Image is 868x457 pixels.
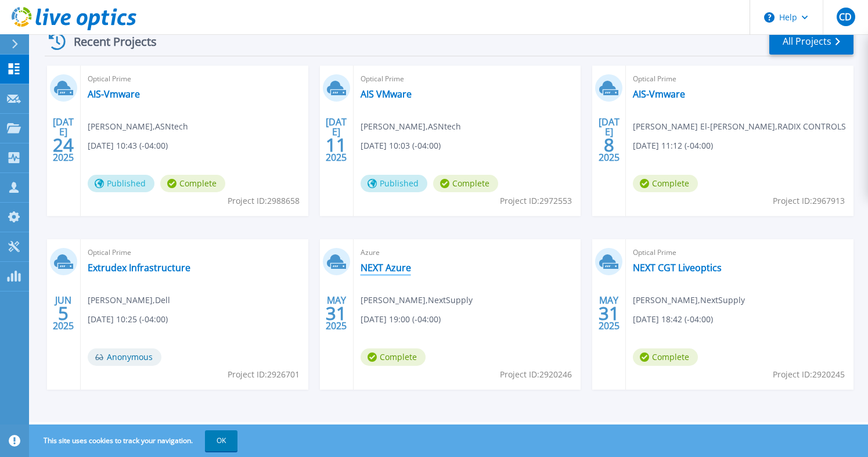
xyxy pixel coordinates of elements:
[604,140,614,150] span: 8
[361,139,441,152] span: [DATE] 10:03 (-04:00)
[361,175,427,192] span: Published
[361,246,574,259] span: Azure
[500,368,572,381] span: Project ID: 2920246
[633,313,713,326] span: [DATE] 18:42 (-04:00)
[599,308,620,318] span: 31
[52,118,74,161] div: [DATE] 2025
[228,195,300,207] span: Project ID: 2988658
[361,120,461,133] span: [PERSON_NAME] , ASNtech
[633,348,698,366] span: Complete
[205,430,237,451] button: OK
[88,348,161,366] span: Anonymous
[361,348,426,366] span: Complete
[88,175,154,192] span: Published
[633,262,722,274] a: NEXT CGT Liveoptics
[88,246,301,259] span: Optical Prime
[433,175,498,192] span: Complete
[361,73,574,85] span: Optical Prime
[88,294,170,307] span: [PERSON_NAME] , Dell
[633,73,847,85] span: Optical Prime
[228,368,300,381] span: Project ID: 2926701
[633,88,685,100] a: AIS-Vmware
[361,88,412,100] a: AIS VMware
[773,195,845,207] span: Project ID: 2967913
[58,308,69,318] span: 5
[88,88,140,100] a: AIS-Vmware
[361,294,473,307] span: [PERSON_NAME] , NextSupply
[500,195,572,207] span: Project ID: 2972553
[45,27,172,56] div: Recent Projects
[839,12,852,21] span: CD
[361,262,411,274] a: NEXT Azure
[769,28,853,55] a: All Projects
[598,118,620,161] div: [DATE] 2025
[326,140,347,150] span: 11
[53,140,74,150] span: 24
[633,175,698,192] span: Complete
[633,120,846,133] span: [PERSON_NAME] El-[PERSON_NAME] , RADIX CONTROLS
[32,430,237,451] span: This site uses cookies to track your navigation.
[326,308,347,318] span: 31
[88,262,190,274] a: Extrudex Infrastructure
[633,139,713,152] span: [DATE] 11:12 (-04:00)
[88,73,301,85] span: Optical Prime
[325,118,347,161] div: [DATE] 2025
[88,120,188,133] span: [PERSON_NAME] , ASNtech
[633,294,745,307] span: [PERSON_NAME] , NextSupply
[88,313,168,326] span: [DATE] 10:25 (-04:00)
[598,292,620,334] div: MAY 2025
[88,139,168,152] span: [DATE] 10:43 (-04:00)
[633,246,847,259] span: Optical Prime
[325,292,347,334] div: MAY 2025
[773,368,845,381] span: Project ID: 2920245
[361,313,441,326] span: [DATE] 19:00 (-04:00)
[160,175,225,192] span: Complete
[52,292,74,334] div: JUN 2025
